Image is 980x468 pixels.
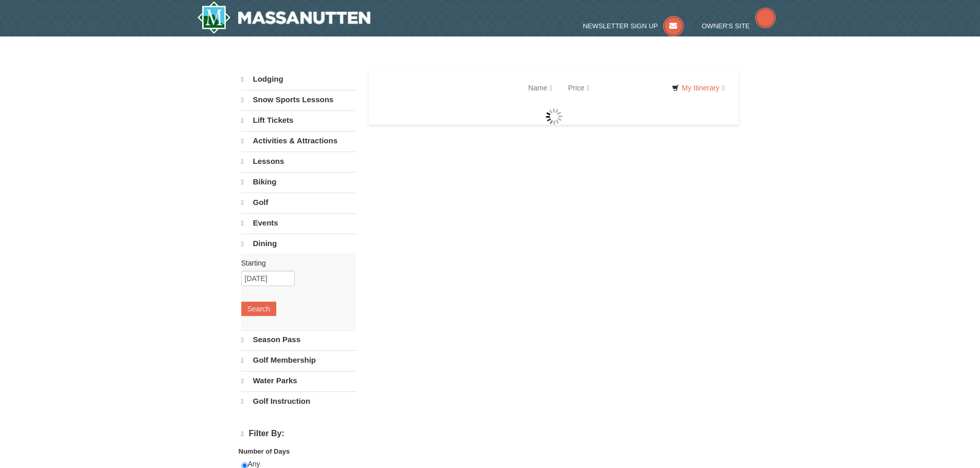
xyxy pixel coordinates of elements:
a: Lessons [241,152,356,171]
a: Snow Sports Lessons [241,90,356,109]
h4: Filter By: [241,429,356,439]
a: Water Parks [241,371,356,390]
a: Golf [241,193,356,212]
img: wait gif [546,108,562,125]
a: Price [560,78,597,98]
a: Name [521,78,560,98]
a: Events [241,213,356,233]
a: Dining [241,234,356,253]
button: Search [241,302,276,316]
label: Starting [241,258,348,268]
a: Season Pass [241,330,356,349]
span: Newsletter Sign Up [583,22,658,30]
a: Activities & Attractions [241,131,356,151]
a: Lift Tickets [241,110,356,130]
a: Lodging [241,70,356,89]
a: Newsletter Sign Up [583,22,684,30]
strong: Number of Days [239,447,290,455]
span: Owner's Site [702,22,750,30]
a: Golf Instruction [241,391,356,411]
a: Owner's Site [702,22,776,30]
a: My Itinerary [665,80,731,96]
a: Golf Membership [241,350,356,370]
a: Biking [241,172,356,192]
a: Massanutten Resort [197,1,371,34]
img: Massanutten Resort Logo [197,1,371,34]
